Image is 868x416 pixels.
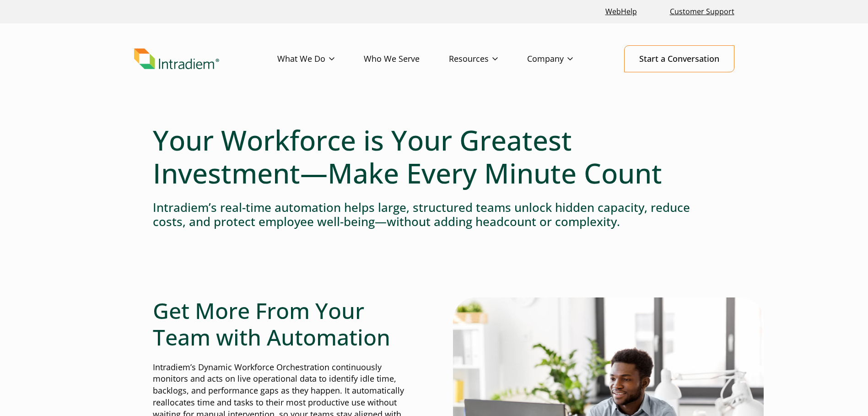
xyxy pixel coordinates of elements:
[134,49,277,70] a: Link to homepage of Intradiem
[666,2,738,22] a: Customer Support
[134,49,219,70] img: Intradiem
[153,124,716,189] h1: Your Workforce is Your Greatest Investment—Make Every Minute Count
[624,45,734,72] a: Start a Conversation
[153,297,415,350] h2: Get More From Your Team with Automation
[527,46,602,72] a: Company
[277,46,364,72] a: What We Do
[602,2,641,22] a: Link opens in a new window
[449,46,527,72] a: Resources
[364,46,449,72] a: Who We Serve
[153,200,716,229] h4: Intradiem’s real-time automation helps large, structured teams unlock hidden capacity, reduce cos...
